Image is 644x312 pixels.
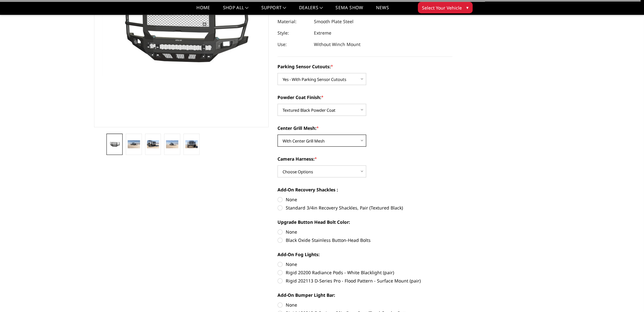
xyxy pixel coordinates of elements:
[277,39,309,50] dt: Use:
[277,277,452,284] label: Rigid 202113 D-Series Pro - Flood Pattern - Surface Mount (pair)
[314,39,360,50] dd: Without Winch Mount
[277,156,452,162] label: Camera Harness:
[335,5,363,15] a: SEMA Show
[277,302,452,308] label: None
[314,16,354,27] dd: Smooth Plate Steel
[277,196,452,203] label: None
[108,141,121,148] img: 2023-2025 Ford F450-550 - Freedom Series - Extreme Front Bumper
[128,140,140,149] img: 2023-2025 Ford F450-550 - Freedom Series - Extreme Front Bumper
[196,5,210,15] a: Home
[277,269,452,276] label: Rigid 20200 Radiance Pods - White Blacklight (pair)
[277,125,452,131] label: Center Grill Mesh:
[418,2,473,13] button: Select Your Vehicle
[277,94,452,101] label: Powder Coat Finish:
[277,219,452,225] label: Upgrade Button Head Bolt Color:
[422,4,462,11] span: Select Your Vehicle
[277,27,309,39] dt: Style:
[466,4,469,11] span: ▾
[277,186,452,193] label: Add-On Recovery Shackles :
[277,16,309,27] dt: Material:
[612,282,644,312] iframe: Chat Widget
[314,27,331,39] dd: Extreme
[223,5,249,15] a: shop all
[277,63,452,70] label: Parking Sensor Cutouts:
[277,229,452,235] label: None
[277,204,452,211] label: Standard 3/4in Recovery Shackles, Pair (Textured Black)
[277,261,452,268] label: None
[147,140,159,149] img: 2023-2025 Ford F450-550 - Freedom Series - Extreme Front Bumper
[261,5,286,15] a: Support
[277,292,452,298] label: Add-On Bumper Light Bar:
[277,237,452,243] label: Black Oxide Stainless Button-Head Bolts
[166,140,178,149] img: 2023-2025 Ford F450-550 - Freedom Series - Extreme Front Bumper
[277,251,452,258] label: Add-On Fog Lights:
[376,5,389,15] a: News
[185,140,198,149] img: 2023-2025 Ford F450-550 - Freedom Series - Extreme Front Bumper
[299,5,323,15] a: Dealers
